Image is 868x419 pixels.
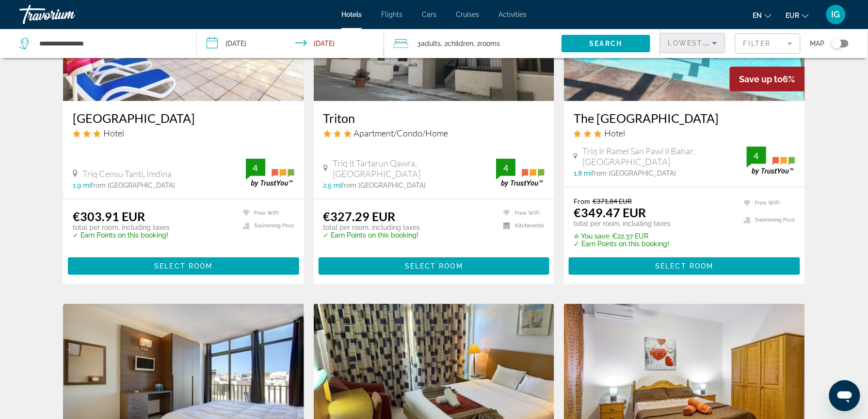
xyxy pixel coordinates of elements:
del: €371.84 EUR [593,197,632,205]
iframe: Button to launch messaging window [829,380,860,411]
span: Adults [421,40,441,47]
span: , 2 [473,37,500,50]
p: total per room, including taxes [574,220,671,227]
span: IG [832,10,840,19]
div: 3 star Hotel [574,128,795,138]
span: Children [448,40,473,47]
li: Free WiFi [238,209,294,217]
button: Travelers: 3 adults, 2 children [384,29,562,58]
span: from [GEOGRAPHIC_DATA] [342,181,426,189]
a: Select Room [68,259,299,270]
p: €22.37 EUR [574,232,671,240]
div: 4 [747,150,766,162]
span: 1.9 mi [73,181,91,189]
p: total per room, including taxes [323,224,420,231]
a: Select Room [569,259,800,270]
span: EUR [786,12,800,19]
span: ✮ You save [574,232,610,240]
span: Hotel [604,128,625,138]
span: Map [810,37,825,50]
a: Travorium [19,2,116,27]
li: Kitchenette [498,222,545,230]
p: ✓ Earn Points on this booking! [323,231,420,239]
a: The [GEOGRAPHIC_DATA] [574,111,795,125]
span: From [574,197,590,205]
span: Search [590,40,623,47]
a: Flights [381,11,402,18]
button: Check-in date: Oct 5, 2025 Check-out date: Oct 9, 2025 [197,29,384,58]
span: , 2 [441,37,473,50]
img: trustyou-badge.svg [246,159,294,187]
span: Apartment/Condo/Home [354,128,449,138]
a: Activities [498,11,527,18]
span: Select Room [405,262,463,270]
li: Free WiFi [498,209,545,217]
mat-select: Sort by [668,37,717,49]
a: Cars [422,11,436,18]
ins: €349.47 EUR [574,205,646,220]
a: Hotels [341,11,362,18]
a: Select Room [319,259,550,270]
button: Select Room [319,257,550,275]
span: from [GEOGRAPHIC_DATA] [91,181,175,189]
a: [GEOGRAPHIC_DATA] [73,111,294,125]
span: Triq Ir Ramel San Pawl Il Bahar, [GEOGRAPHIC_DATA] [582,146,747,167]
ins: €327.29 EUR [323,209,396,224]
span: Select Room [656,262,714,270]
li: Free WiFi [739,197,795,209]
button: User Menu [823,4,849,25]
span: Triq Censu Tanti, Imdina [82,168,172,179]
p: ✓ Earn Points on this booking! [574,240,671,248]
span: Lowest Price [668,39,730,47]
span: en [753,12,762,19]
button: Select Room [68,257,299,275]
button: Search [562,35,650,52]
button: Select Room [569,257,800,275]
span: from [GEOGRAPHIC_DATA] [592,169,676,177]
li: Swimming Pool [238,222,294,230]
div: 6% [730,67,805,91]
li: Swimming Pool [739,214,795,226]
p: total per room, including taxes [73,224,170,231]
div: 3 star Apartment [323,128,545,138]
img: trustyou-badge.svg [496,159,545,187]
a: Cruises [456,11,479,18]
span: 2.5 mi [323,181,342,189]
span: 3 [417,37,441,50]
button: Change language [753,8,772,22]
span: rooms [480,40,500,47]
span: 1.8 mi [574,169,592,177]
div: 4 [246,162,265,174]
ins: €303.91 EUR [73,209,145,224]
span: Triq It Tartarun Qawra, [GEOGRAPHIC_DATA] [333,158,496,179]
p: ✓ Earn Points on this booking! [73,231,170,239]
span: Hotel [103,128,124,138]
div: 3 star Hotel [73,128,294,138]
a: Triton [323,111,545,125]
button: Toggle map [825,39,849,48]
div: 4 [496,162,515,174]
span: Select Room [154,262,212,270]
img: trustyou-badge.svg [747,147,795,175]
span: Save up to [739,74,783,84]
button: Change currency [786,8,809,22]
button: Filter [735,33,801,54]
